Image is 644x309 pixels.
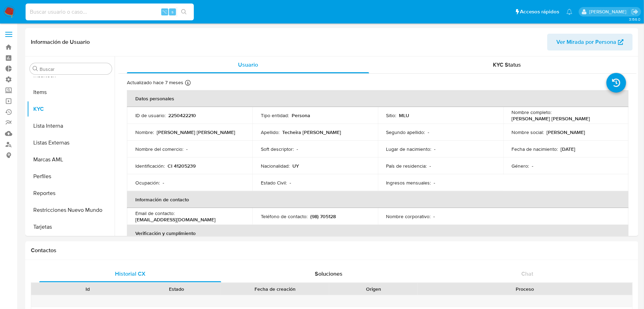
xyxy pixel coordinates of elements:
a: Salir [631,8,639,15]
div: Fecha de creación [226,286,324,293]
button: Marcas AML [27,151,115,168]
p: Lugar de nacimiento : [386,146,432,152]
p: Identificación : [135,163,165,169]
div: Proceso [423,286,628,293]
p: 2250422210 [168,112,196,119]
p: - [434,180,435,186]
button: search-icon [177,7,191,17]
p: [PERSON_NAME] [PERSON_NAME] [157,129,235,135]
p: Tipo entidad : [261,112,289,119]
span: KYC Status [493,61,521,69]
p: Techeira [PERSON_NAME] [282,129,341,135]
p: [PERSON_NAME] [PERSON_NAME] [512,115,590,122]
span: ⌥ [162,8,167,15]
p: Nombre del comercio : [135,146,183,152]
p: - [186,146,188,152]
p: Soft descriptor : [261,146,294,152]
th: Verificación y cumplimiento [127,225,629,242]
span: Historial CX [115,270,145,278]
p: UY [292,163,299,169]
p: Ingresos mensuales : [386,180,431,186]
p: [DATE] [561,146,576,152]
p: - [430,163,431,169]
p: (98) 705128 [310,213,336,220]
p: CI 41205239 [168,163,196,169]
span: Accesos rápidos [520,8,560,15]
p: Estado Civil : [261,180,287,186]
span: s [171,8,174,15]
p: Nombre completo : [512,109,552,115]
button: Tarjetas [27,219,115,235]
span: Soluciones [315,270,343,278]
button: Reportes [27,185,115,202]
button: Restricciones Nuevo Mundo [27,202,115,219]
span: Usuario [238,61,258,69]
p: - [434,146,436,152]
p: ID de usuario : [135,112,165,119]
p: Género : [512,163,529,169]
th: Información de contacto [127,191,629,208]
p: Segundo apellido : [386,129,425,135]
p: Teléfono de contacto : [261,213,307,220]
p: - [290,180,291,186]
div: Id [48,286,127,293]
p: Fecha de nacimiento : [512,146,558,152]
p: - [434,213,435,220]
input: Buscar usuario o caso... [26,7,194,16]
button: Lista Interna [27,117,115,134]
p: - [297,146,298,152]
p: MLU [399,112,409,119]
p: - [428,129,429,135]
button: Items [27,84,115,101]
p: Nombre : [135,129,154,135]
p: - [163,180,164,186]
p: Apellido : [261,129,279,135]
p: [EMAIL_ADDRESS][DOMAIN_NAME] [135,216,216,223]
span: Ver Mirada por Persona [556,34,616,51]
p: eric.malcangi@mercadolibre.com [589,8,629,15]
p: Sitio : [386,112,396,119]
p: Nombre social : [512,129,544,135]
h1: Contactos [31,247,633,254]
button: Ver Mirada por Persona [547,34,633,51]
input: Buscar [40,66,109,72]
p: - [532,163,534,169]
p: Nacionalidad : [261,163,290,169]
p: Nombre corporativo : [386,213,431,220]
a: Notificaciones [567,9,572,15]
div: Estado [137,286,216,293]
p: Actualizado hace 7 meses [127,79,183,86]
button: Perfiles [27,168,115,185]
p: País de residencia : [386,163,427,169]
th: Datos personales [127,90,629,107]
div: Origen [334,286,413,293]
button: KYC [27,101,115,117]
p: [PERSON_NAME] [547,129,585,135]
p: Ocupación : [135,180,160,186]
button: Listas Externas [27,134,115,151]
h1: Información de Usuario [31,39,90,46]
p: Email de contacto : [135,210,175,216]
span: Chat [522,270,534,278]
p: Persona [292,112,310,119]
button: Buscar [33,66,38,72]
